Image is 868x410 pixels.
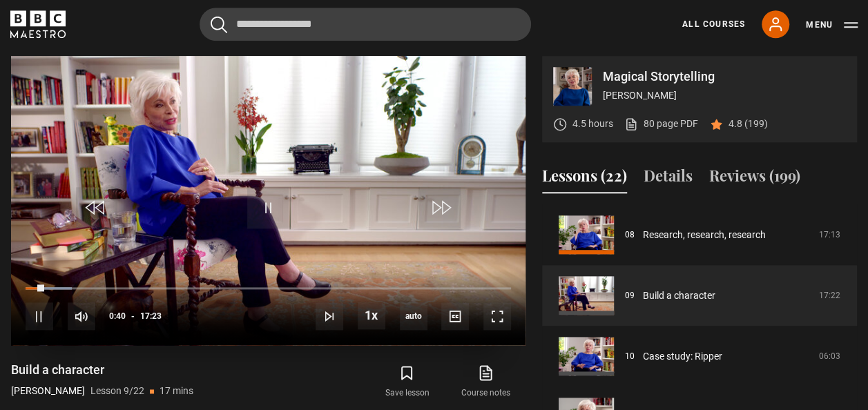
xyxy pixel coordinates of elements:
[624,117,698,131] a: 80 page PDF
[11,384,85,398] p: [PERSON_NAME]
[447,362,525,402] a: Course notes
[709,164,800,193] button: Reviews (199)
[26,302,53,330] button: Pause
[643,228,766,242] a: Research, research, research
[200,8,531,41] input: Search
[131,311,135,321] span: -
[572,117,613,131] p: 4.5 hours
[140,304,162,329] span: 17:23
[11,362,193,378] h1: Build a character
[806,18,858,32] button: Toggle navigation
[10,10,66,38] svg: BBC Maestro
[643,289,715,303] a: Build a character
[68,302,95,330] button: Mute
[160,384,193,398] p: 17 mins
[603,88,846,103] p: [PERSON_NAME]
[682,18,745,30] a: All Courses
[316,302,343,330] button: Next Lesson
[109,304,126,329] span: 0:40
[729,117,768,131] p: 4.8 (199)
[400,302,427,330] div: Current quality: 720p
[400,302,427,330] span: auto
[26,287,511,290] div: Progress Bar
[441,302,469,330] button: Captions
[90,384,144,398] p: Lesson 9/22
[358,302,385,329] button: Playback Rate
[603,70,846,83] p: Magical Storytelling
[11,56,525,345] video-js: Video Player
[483,302,511,330] button: Fullscreen
[643,349,722,364] a: Case study: Ripper
[211,16,227,33] button: Submit the search query
[367,362,446,402] button: Save lesson
[542,164,627,193] button: Lessons (22)
[644,164,693,193] button: Details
